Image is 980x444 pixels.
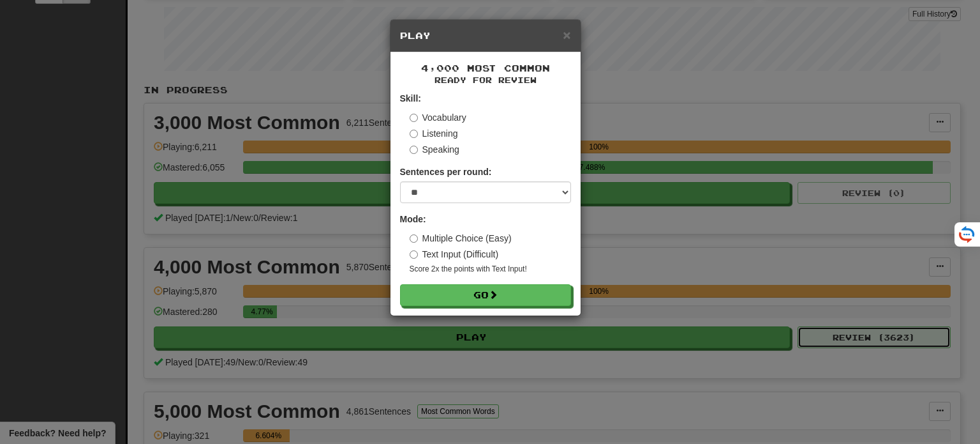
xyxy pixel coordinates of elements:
small: Ready for Review [400,75,571,86]
button: Go [400,284,571,306]
input: Vocabulary [410,114,418,122]
label: Listening [410,127,458,140]
small: Score 2x the points with Text Input ! [410,264,571,275]
label: Sentences per round: [400,165,492,178]
label: Vocabulary [410,111,466,124]
h5: Play [400,29,571,42]
input: Text Input (Difficult) [410,250,418,259]
strong: Skill: [400,93,421,103]
input: Multiple Choice (Easy) [410,234,418,243]
input: Listening [410,130,418,138]
label: Speaking [410,143,459,156]
span: × [563,27,570,42]
span: 4,000 Most Common [421,63,550,73]
button: Close [563,28,570,42]
input: Speaking [410,146,418,154]
label: Multiple Choice (Easy) [410,232,512,245]
strong: Mode: [400,214,426,224]
label: Text Input (Difficult) [410,248,499,261]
